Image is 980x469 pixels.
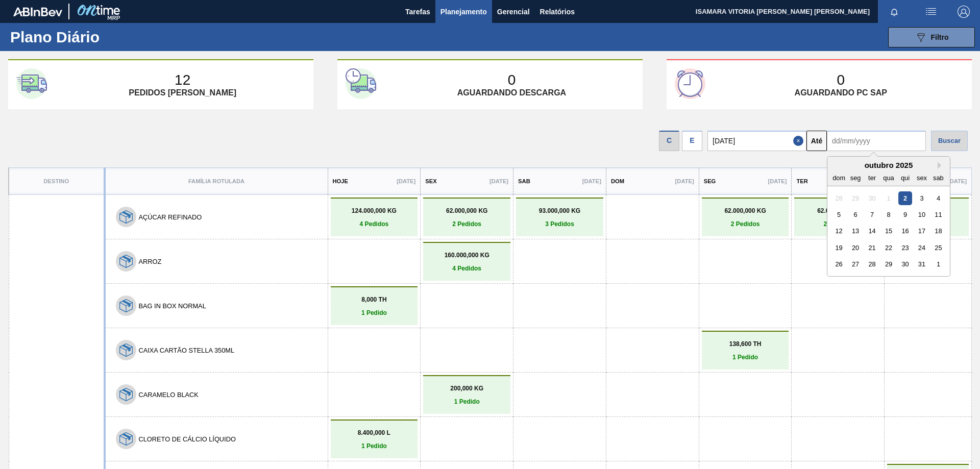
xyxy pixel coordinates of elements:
[832,241,846,255] div: Choose domingo, 19 de outubro de 2025
[333,207,415,228] a: 124.000,000 KG4 Pedidos
[10,31,189,43] h1: Plano Diário
[518,178,530,184] p: Sab
[865,257,879,271] div: Choose terça-feira, 28 de outubro de 2025
[915,224,928,238] div: Choose sexta-feira, 17 de outubro de 2025
[888,27,975,47] button: Filtro
[832,171,846,185] div: dom
[925,6,937,18] img: userActions
[16,68,47,99] img: first-card-icon
[346,68,376,99] img: second-card-icon
[849,171,863,185] div: seg
[119,299,133,312] img: 7hKVVNeldsGH5KwE07rPnOGsQy+SHCf9ftlnweef0E1el2YcIeEt5yaNqj+jPq4oMsVpG1vCxiwYEd4SvddTlxqBvEWZPhf52...
[830,190,946,273] div: month 2025-10
[119,255,133,268] img: 7hKVVNeldsGH5KwE07rPnOGsQy+SHCf9ftlnweef0E1el2YcIeEt5yaNqj+jPq4oMsVpG1vCxiwYEd4SvddTlxqBvEWZPhf52...
[426,207,508,214] p: 62.000,000 KG
[932,191,945,205] div: Choose sábado, 4 de outubro de 2025
[865,171,879,185] div: ter
[489,178,508,184] p: [DATE]
[704,178,716,184] p: Seg
[881,171,895,185] div: qua
[898,257,912,271] div: Choose quinta-feira, 30 de outubro de 2025
[881,191,895,205] div: Not available quarta-feira, 1 de outubro de 2025
[405,6,430,18] span: Tarefas
[139,435,236,443] button: CLORETO DE CÁLCIO LÍQUIDO
[938,162,945,169] button: Next Month
[932,224,945,238] div: Choose sábado, 18 de outubro de 2025
[849,241,863,255] div: Choose segunda-feira, 20 de outubro de 2025
[832,208,846,221] div: Choose domingo, 5 de outubro de 2025
[915,208,928,221] div: Choose sexta-feira, 10 de outubro de 2025
[704,220,787,228] p: 2 Pedidos
[915,257,928,271] div: Choose sexta-feira, 31 de outubro de 2025
[797,220,879,228] p: 2 Pedidos
[119,210,133,224] img: 7hKVVNeldsGH5KwE07rPnOGsQy+SHCf9ftlnweef0E1el2YcIeEt5yaNqj+jPq4oMsVpG1vCxiwYEd4SvddTlxqBvEWZPhf52...
[426,265,508,272] p: 4 Pedidos
[519,207,601,214] p: 93.000,000 KG
[682,131,702,151] div: E
[519,220,601,228] p: 3 Pedidos
[675,68,705,99] img: third-card-icon
[849,191,863,205] div: Not available segunda-feira, 29 de setembro de 2025
[119,343,133,357] img: 7hKVVNeldsGH5KwE07rPnOGsQy+SHCf9ftlnweef0E1el2YcIeEt5yaNqj+jPq4oMsVpG1vCxiwYEd4SvddTlxqBvEWZPhf52...
[832,191,846,205] div: Not available domingo, 28 de setembro de 2025
[915,241,928,255] div: Choose sexta-feira, 24 de outubro de 2025
[582,178,601,184] p: [DATE]
[796,178,807,184] p: Ter
[9,168,105,195] th: Destino
[675,178,694,184] p: [DATE]
[849,208,863,221] div: Choose segunda-feira, 6 de outubro de 2025
[958,6,970,18] img: Logout
[659,128,679,151] div: Visão data de Coleta
[397,178,415,184] p: [DATE]
[333,429,415,436] p: 8.400,000 L
[426,207,508,228] a: 62.000,000 KG2 Pedidos
[457,88,566,97] p: Aguardando descarga
[426,385,508,392] p: 200,000 KG
[426,398,508,405] p: 1 Pedido
[898,171,912,185] div: qui
[865,208,879,221] div: Choose terça-feira, 7 de outubro de 2025
[915,191,928,205] div: Choose sexta-feira, 3 de outubro de 2025
[659,131,679,151] div: C
[611,178,624,184] p: Dom
[139,391,199,399] button: CARAMELO BLACK
[704,340,787,348] p: 138,600 TH
[827,161,950,169] div: outubro 2025
[931,131,968,151] div: Buscar
[425,178,436,184] p: Sex
[704,207,787,228] a: 62.000,000 KG2 Pedidos
[881,208,895,221] div: Choose quarta-feira, 8 de outubro de 2025
[797,207,879,228] a: 62.000,000 KG2 Pedidos
[704,354,787,361] p: 1 Pedido
[139,302,206,310] button: BAG IN BOX NORMAL
[865,191,879,205] div: Not available terça-feira, 30 de setembro de 2025
[832,224,846,238] div: Choose domingo, 12 de outubro de 2025
[865,224,879,238] div: Choose terça-feira, 14 de outubro de 2025
[849,224,863,238] div: Choose segunda-feira, 13 de outubro de 2025
[849,257,863,271] div: Choose segunda-feira, 27 de outubro de 2025
[333,429,415,450] a: 8.400,000 L1 Pedido
[119,432,133,446] img: 7hKVVNeldsGH5KwE07rPnOGsQy+SHCf9ftlnweef0E1el2YcIeEt5yaNqj+jPq4oMsVpG1vCxiwYEd4SvddTlxqBvEWZPhf52...
[881,241,895,255] div: Choose quarta-feira, 22 de outubro de 2025
[426,252,508,259] p: 160.000,000 KG
[898,241,912,255] div: Choose quinta-feira, 23 de outubro de 2025
[768,178,787,184] p: [DATE]
[119,388,133,401] img: 7hKVVNeldsGH5KwE07rPnOGsQy+SHCf9ftlnweef0E1el2YcIeEt5yaNqj+jPq4oMsVpG1vCxiwYEd4SvddTlxqBvEWZPhf52...
[519,207,601,228] a: 93.000,000 KG3 Pedidos
[139,213,202,221] button: AÇÚCAR REFINADO
[878,5,911,19] button: Notificações
[333,442,415,450] p: 1 Pedido
[426,220,508,228] p: 2 Pedidos
[881,257,895,271] div: Choose quarta-feira, 29 de outubro de 2025
[540,6,575,18] span: Relatórios
[333,296,415,303] p: 8,000 TH
[139,347,235,354] button: CAIXA CARTÃO STELLA 350ML
[915,171,928,185] div: sex
[898,224,912,238] div: Choose quinta-feira, 16 de outubro de 2025
[704,207,787,214] p: 62.000,000 KG
[806,131,827,151] button: Até
[948,178,967,184] p: [DATE]
[707,131,806,151] input: dd/mm/yyyy
[931,33,949,41] span: Filtro
[333,296,415,316] a: 8,000 TH1 Pedido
